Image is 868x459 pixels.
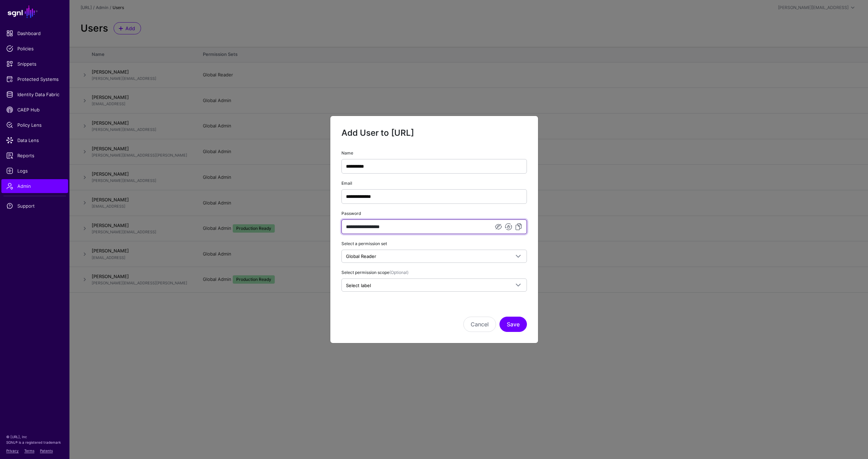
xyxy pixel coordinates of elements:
label: Select permission scope [341,269,408,276]
label: Email [341,180,352,186]
span: (Optional) [389,270,408,275]
h2: Add User to [URL] [341,127,527,139]
button: Cancel [463,317,496,332]
span: Select label [346,283,371,288]
label: Password [341,210,361,217]
span: Global Reader [346,253,376,259]
label: Select a permission set [341,241,387,247]
button: Save [499,317,527,332]
label: Name [341,150,353,156]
